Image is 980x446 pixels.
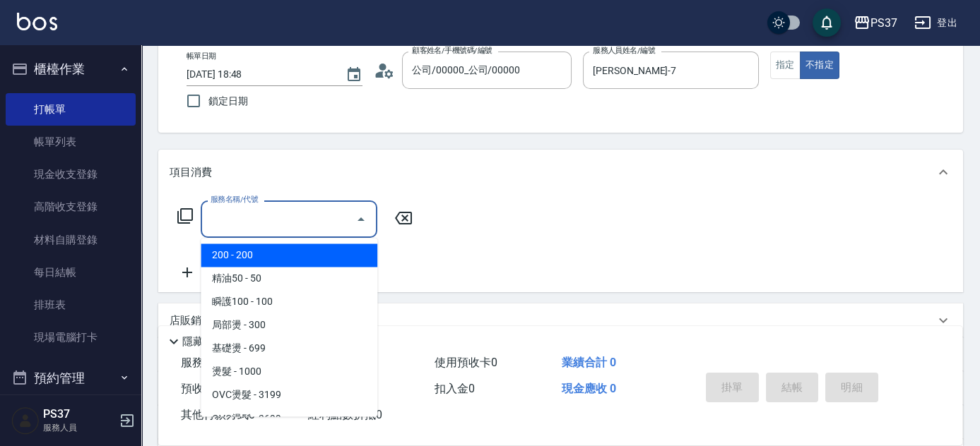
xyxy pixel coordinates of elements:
a: 現金收支登錄 [6,158,136,191]
span: 使用預收卡 0 [435,356,497,369]
div: PS37 [870,14,897,32]
span: 局部燙 - 300 [201,313,377,337]
span: 基礎燙 - 699 [201,337,377,360]
span: 200 - 200 [201,243,377,267]
button: Close [350,208,372,231]
label: 顧客姓名/手機號碼/編號 [412,45,492,56]
a: 每日結帳 [6,256,136,289]
p: 隱藏業績明細 [182,334,246,349]
button: 櫃檯作業 [6,51,136,88]
span: OVC燙髮 - 3199 [201,383,377,406]
div: 項目消費 [158,150,963,195]
p: 項目消費 [170,165,212,180]
button: Choose date, selected date is 2025-10-04 [337,58,371,92]
a: 材料自購登錄 [6,224,136,256]
span: 燙髮 - 1000 [201,360,377,383]
h5: PS37 [43,407,115,421]
span: 鎖定日期 [208,94,248,109]
span: 服務消費 0 [181,356,232,369]
span: 現金應收 0 [562,382,616,395]
button: 不指定 [800,52,839,79]
span: 其他付款方式 0 [181,408,255,421]
a: 打帳單 [6,93,136,126]
span: 精油50 - 50 [201,267,377,290]
a: 現場電腦打卡 [6,321,136,354]
p: 服務人員 [43,421,115,434]
button: PS37 [848,8,903,37]
button: 指定 [770,52,801,79]
span: 扣入金 0 [435,382,475,395]
span: 預收卡販賣 0 [181,382,244,395]
label: 服務人員姓名/編號 [593,45,655,56]
input: YYYY/MM/DD hh:mm [187,63,331,86]
label: 帳單日期 [187,51,216,61]
span: 業績合計 0 [562,356,616,369]
button: save [813,8,841,37]
label: 服務名稱/代號 [211,194,258,205]
a: 帳單列表 [6,126,136,158]
a: 排班表 [6,289,136,321]
img: Logo [17,13,57,30]
p: 店販銷售 [170,313,212,328]
img: Person [11,406,40,435]
button: 預約管理 [6,360,136,397]
div: 店販銷售 [158,303,963,337]
span: 瞬護100 - 100 [201,290,377,313]
span: OVC燙髮 - 3699 [201,406,377,430]
a: 高階收支登錄 [6,191,136,223]
button: 登出 [909,10,963,36]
